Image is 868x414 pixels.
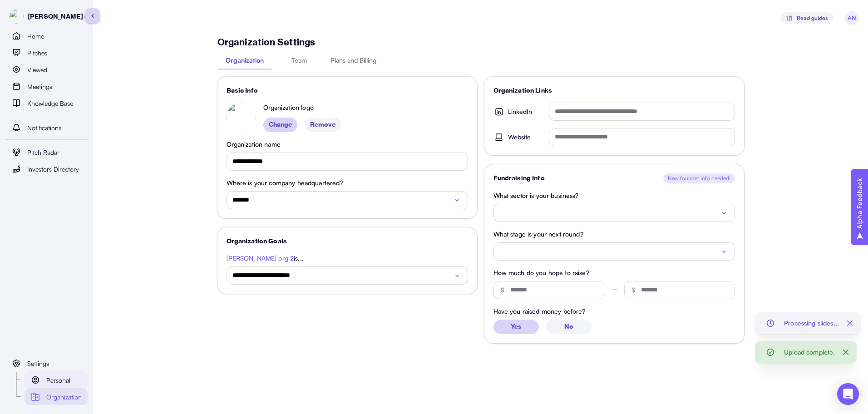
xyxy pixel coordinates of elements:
[27,48,47,58] span: Pitches
[493,191,579,200] label: What sector is your business?
[765,347,776,358] img: svg%3e
[631,285,635,295] div: $
[85,9,100,23] button: sidebar-button
[564,320,573,334] span: No
[493,229,583,239] label: What stage is your next round?
[844,11,859,25] span: AN
[27,99,73,108] span: Knowledge Base
[612,281,617,298] img: svg%3e
[227,139,281,149] label: Organization name
[511,320,522,334] span: Yes
[508,107,533,116] p: LinkedIn
[227,237,468,246] p: Organization Goals
[263,103,341,112] p: Organization logo
[46,375,70,385] span: Personal
[27,359,49,369] span: Settings
[27,65,47,75] span: Viewed
[227,178,343,187] label: Where is your company headquartered?
[508,132,531,142] p: Website
[269,118,292,132] span: Change
[784,347,835,357] p: Upload complete.
[780,12,833,24] button: Read guides
[227,103,256,132] img: 5f53bb71-80ca-42ec-a048-6723e8f33ea6
[493,173,545,183] p: Fundraising Info
[91,14,94,18] img: sidebar-button
[27,123,61,133] span: Notifications
[27,82,52,92] span: Meetings
[305,118,341,132] button: Remove
[493,306,735,316] p: Have you raised money before?
[46,392,82,402] span: Organization
[797,12,828,24] span: Read guides
[330,55,376,65] span: Plans and Billing
[27,12,101,21] p: [PERSON_NAME] org 2
[291,55,307,65] span: Team
[27,164,79,174] span: Investors Directory
[784,318,839,328] p: Processing slides...
[310,118,335,132] span: Remove
[27,148,59,158] span: Pitch Radar
[493,268,735,277] p: How much do you hope to raise?
[493,320,539,334] button: Yes
[227,253,304,263] p: is...
[765,318,776,329] img: svg%3e
[217,36,316,48] p: Organization Settings
[226,55,264,65] span: Organization
[786,15,793,22] img: svg%3e
[9,9,24,24] img: 5f53bb71-80ca-42ec-a048-6723e8f33ea6
[838,345,853,360] img: svg%3e
[263,118,297,132] button: Change
[227,254,294,262] span: [PERSON_NAME] org 2
[843,316,857,330] img: svg%3e
[227,86,468,95] p: Basic Info
[493,86,735,95] p: Organization Links
[546,320,592,334] button: No
[837,383,859,405] div: Open Intercom Messenger
[27,31,44,41] span: Home
[501,285,504,295] div: $
[668,173,730,183] div: New founder info needed!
